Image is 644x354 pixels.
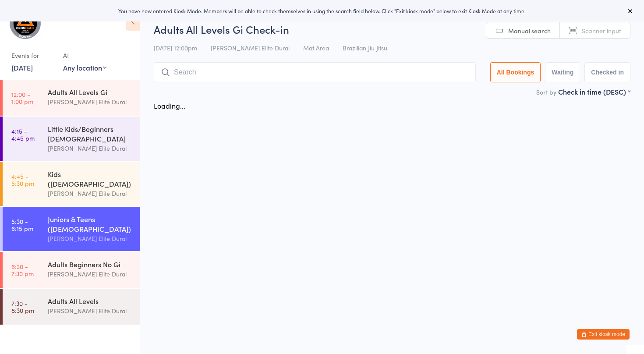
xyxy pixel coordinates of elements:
a: 5:30 -6:15 pmJuniors & Teens ([DEMOGRAPHIC_DATA])[PERSON_NAME] Elite Dural [3,207,140,251]
time: 6:30 - 7:30 pm [11,263,34,277]
div: Any location [63,63,106,72]
button: Checked in [584,62,630,82]
div: [PERSON_NAME] Elite Dural [48,234,132,244]
div: Kids ([DEMOGRAPHIC_DATA]) [48,169,132,188]
time: 12:00 - 1:00 pm [11,91,33,105]
a: [DATE] [11,63,33,72]
img: Gracie Elite Jiu Jitsu Dural [9,7,42,39]
span: [PERSON_NAME] Elite Dural [211,43,290,52]
div: At [63,48,106,63]
span: Mat Area [303,43,329,52]
div: [PERSON_NAME] Elite Dural [48,143,132,153]
div: Check in time (DESC) [558,87,630,96]
button: Waiting [545,62,580,82]
div: [PERSON_NAME] Elite Dural [48,269,132,279]
span: Scanner input [582,26,621,35]
span: Brazilian Jiu Jitsu [343,43,387,52]
input: Search [154,62,476,82]
label: Sort by [536,88,556,96]
div: Events for [11,48,54,63]
a: 6:30 -7:30 pmAdults Beginners No Gi[PERSON_NAME] Elite Dural [3,252,140,288]
button: All Bookings [490,62,541,82]
a: 7:30 -8:30 pmAdults All Levels[PERSON_NAME] Elite Dural [3,289,140,325]
a: 4:45 -5:30 pmKids ([DEMOGRAPHIC_DATA])[PERSON_NAME] Elite Dural [3,162,140,206]
div: Little Kids/Beginners [DEMOGRAPHIC_DATA] [48,124,132,143]
span: [DATE] 12:00pm [154,43,197,52]
div: Adults Beginners No Gi [48,259,132,269]
a: 12:00 -1:00 pmAdults All Levels Gi[PERSON_NAME] Elite Dural [3,80,140,116]
div: [PERSON_NAME] Elite Dural [48,188,132,198]
button: Exit kiosk mode [577,329,630,340]
div: Adults All Levels [48,296,132,306]
div: [PERSON_NAME] Elite Dural [48,306,132,316]
div: Adults All Levels Gi [48,87,132,97]
time: 5:30 - 6:15 pm [11,218,33,232]
time: 4:15 - 4:45 pm [11,127,35,142]
time: 4:45 - 5:30 pm [11,173,34,187]
div: You have now entered Kiosk Mode. Members will be able to check themselves in using the search fie... [14,7,630,14]
div: Loading... [154,101,185,110]
h2: Adults All Levels Gi Check-in [154,22,630,36]
time: 7:30 - 8:30 pm [11,300,34,314]
a: 4:15 -4:45 pmLittle Kids/Beginners [DEMOGRAPHIC_DATA][PERSON_NAME] Elite Dural [3,117,140,161]
div: Juniors & Teens ([DEMOGRAPHIC_DATA]) [48,214,132,234]
div: [PERSON_NAME] Elite Dural [48,97,132,107]
span: Manual search [508,26,551,35]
